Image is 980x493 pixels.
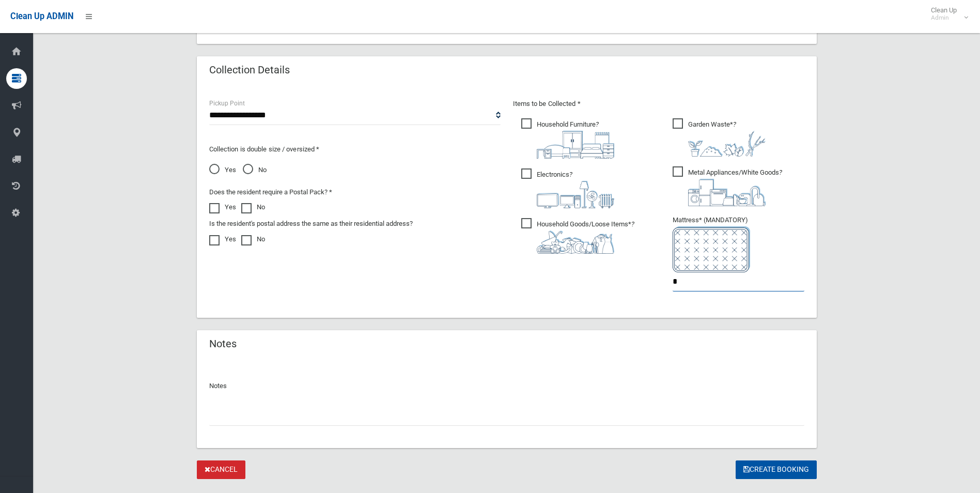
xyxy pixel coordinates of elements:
[243,164,267,176] span: No
[241,233,265,245] label: No
[673,166,782,206] span: Metal Appliances/White Goods
[537,181,614,208] img: 394712a680b73dbc3d2a6a3a7ffe5a07.png
[688,131,766,157] img: 4fd8a5c772b2c999c83690221e5242e0.png
[673,118,766,157] span: Garden Waste*
[673,216,804,272] span: Mattress* (MANDATORY)
[209,164,236,176] span: Yes
[209,380,804,392] p: Notes
[521,118,614,159] span: Household Furniture
[537,220,634,254] i: ?
[521,218,634,254] span: Household Goods/Loose Items*
[197,60,302,80] header: Collection Details
[209,218,413,230] label: Is the resident's postal address the same as their residential address?
[10,11,73,21] span: Clean Up ADMIN
[537,131,614,159] img: aa9efdbe659d29b613fca23ba79d85cb.png
[241,201,265,213] label: No
[926,6,967,22] span: Clean Up
[537,171,614,208] i: ?
[537,230,614,254] img: b13cc3517677393f34c0a387616ef184.png
[209,201,236,213] label: Yes
[209,143,501,156] p: Collection is double size / oversized *
[209,233,236,245] label: Yes
[673,226,750,272] img: e7408bece873d2c1783593a074e5cb2f.png
[688,179,766,206] img: 36c1b0289cb1767239cdd3de9e694f19.png
[513,98,804,110] p: Items to be Collected *
[521,168,614,208] span: Electronics
[197,334,249,354] header: Notes
[197,460,245,480] a: Cancel
[688,168,782,206] i: ?
[736,460,817,480] button: Create Booking
[537,120,614,159] i: ?
[931,14,957,22] small: Admin
[688,120,766,157] i: ?
[209,186,332,198] label: Does the resident require a Postal Pack? *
